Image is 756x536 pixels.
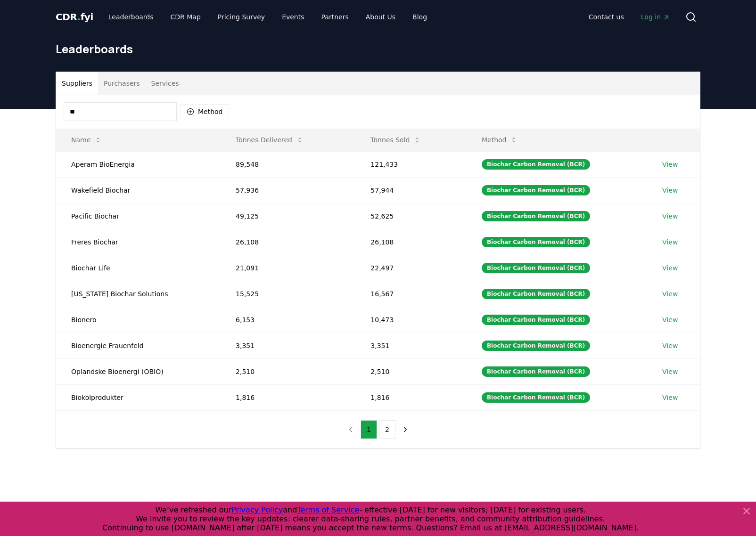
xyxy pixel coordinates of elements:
[662,393,678,402] a: View
[474,130,526,149] button: Method
[355,307,467,333] td: 10,473
[355,229,467,255] td: 26,108
[355,358,467,384] td: 2,510
[221,307,355,333] td: 6,153
[56,11,93,23] span: CDR fyi
[581,8,632,25] a: Contact us
[56,72,98,95] button: Suppliers
[662,341,678,350] a: View
[56,333,221,358] td: Bioenergie Frauenfeld
[355,333,467,358] td: 3,351
[662,289,678,299] a: View
[662,237,678,247] a: View
[221,229,355,255] td: 26,108
[56,10,93,24] a: CDR.fyi
[358,8,403,25] a: About Us
[56,177,221,203] td: Wakefield Biochar
[221,203,355,229] td: 49,125
[221,384,355,410] td: 1,816
[56,229,221,255] td: Freres Biochar
[662,263,678,273] a: View
[221,255,355,281] td: 21,091
[363,130,428,149] button: Tonnes Sold
[221,177,355,203] td: 57,936
[56,358,221,384] td: Oplandske Bioenergi (OBIO)
[581,8,678,25] nav: Main
[221,151,355,177] td: 89,548
[355,384,467,410] td: 1,816
[221,358,355,384] td: 2,510
[482,289,590,299] div: Biochar Carbon Removal (BCR)
[64,130,109,149] button: Name
[56,255,221,281] td: Biochar Life
[56,307,221,333] td: Bionero
[482,211,590,221] div: Biochar Carbon Removal (BCR)
[77,11,81,23] span: .
[482,341,590,351] div: Biochar Carbon Removal (BCR)
[56,281,221,307] td: [US_STATE] Biochar Solutions
[633,8,678,25] a: Log in
[355,177,467,203] td: 57,944
[482,315,590,325] div: Biochar Carbon Removal (BCR)
[482,366,590,377] div: Biochar Carbon Removal (BCR)
[101,8,161,25] a: Leaderboards
[361,420,377,439] button: 1
[210,8,272,25] a: Pricing Survey
[355,203,467,229] td: 52,625
[662,367,678,376] a: View
[146,72,185,95] button: Services
[355,151,467,177] td: 121,433
[101,8,435,25] nav: Main
[397,420,413,439] button: next page
[274,8,312,25] a: Events
[482,263,590,273] div: Biochar Carbon Removal (BCR)
[482,159,590,170] div: Biochar Carbon Removal (BCR)
[662,315,678,325] a: View
[221,281,355,307] td: 15,525
[662,186,678,195] a: View
[379,420,395,439] button: 2
[355,281,467,307] td: 16,567
[405,8,435,25] a: Blog
[98,72,146,95] button: Purchasers
[56,151,221,177] td: Aperam BioEnergia
[482,392,590,403] div: Biochar Carbon Removal (BCR)
[482,237,590,247] div: Biochar Carbon Removal (BCR)
[662,160,678,169] a: View
[181,104,229,119] button: Method
[482,185,590,195] div: Biochar Carbon Removal (BCR)
[56,203,221,229] td: Pacific Biochar
[314,8,356,25] a: Partners
[163,8,208,25] a: CDR Map
[221,333,355,358] td: 3,351
[228,130,311,149] button: Tonnes Delivered
[641,12,670,22] span: Log in
[355,255,467,281] td: 22,497
[56,41,700,57] h1: Leaderboards
[56,384,221,410] td: Biokolprodukter
[662,211,678,221] a: View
